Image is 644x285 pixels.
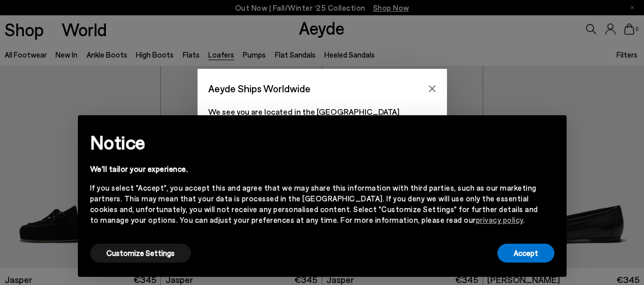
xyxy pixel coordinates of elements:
button: Close [425,81,440,96]
a: privacy policy [476,215,523,224]
p: We see you are located in the [GEOGRAPHIC_DATA] [208,106,436,118]
h2: Notice [90,129,538,156]
button: Accept [497,244,554,263]
button: Customize Settings [90,244,191,263]
span: × [547,123,554,138]
div: If you select "Accept", you accept this and agree that we may share this information with third p... [90,183,538,225]
span: Aeyde Ships Worldwide [208,80,311,97]
button: Close this notice [538,118,563,143]
div: We'll tailor your experience. [90,164,538,174]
